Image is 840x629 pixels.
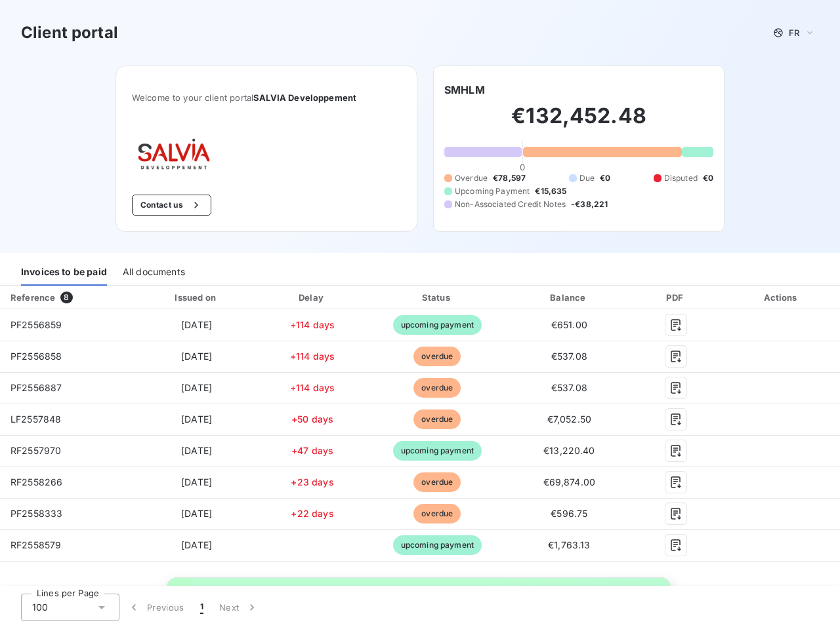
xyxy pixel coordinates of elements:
[10,445,61,456] span: RF2557970
[132,195,211,216] button: Contact us
[181,382,212,393] span: [DATE]
[211,594,266,621] button: Next
[181,445,212,456] span: [DATE]
[726,291,837,304] div: Actions
[10,382,62,393] span: PF2556887
[132,92,401,103] span: Welcome to your client portal
[444,103,713,142] h2: €132,452.48
[291,413,333,425] span: +50 days
[132,134,216,174] img: Company logo
[32,601,48,614] span: 100
[10,292,55,303] div: Reference
[393,535,482,555] span: upcoming payment
[393,315,482,335] span: upcoming payment
[551,508,587,519] span: €596.75
[291,476,333,487] span: +23 days
[493,172,526,184] span: €78,597
[548,539,590,550] span: €1,763.13
[413,347,461,366] span: overdue
[455,172,488,184] span: Overdue
[520,162,525,172] span: 0
[10,319,62,330] span: PF2556859
[290,351,335,362] span: +114 days
[181,476,212,487] span: [DATE]
[136,291,257,304] div: Issued on
[664,172,698,184] span: Disputed
[512,291,626,304] div: Balance
[200,601,203,614] span: 1
[551,319,587,330] span: €651.00
[444,82,485,98] h6: SMHLM
[413,410,461,429] span: overdue
[413,378,461,398] span: overdue
[181,413,212,425] span: [DATE]
[551,351,587,362] span: €537.08
[181,539,212,550] span: [DATE]
[291,445,333,456] span: +47 days
[123,258,185,286] div: All documents
[543,476,596,487] span: €69,874.00
[571,199,608,210] span: -€38,221
[192,594,211,621] button: 1
[291,508,333,519] span: +22 days
[631,291,721,304] div: PDF
[253,92,356,103] span: SALVIA Developpement
[10,413,61,425] span: LF2557848
[21,258,107,286] div: Invoices to be paid
[547,413,591,425] span: €7,052.50
[543,445,595,456] span: €13,220.40
[413,504,461,524] span: overdue
[181,508,212,519] span: [DATE]
[413,472,461,492] span: overdue
[535,185,566,197] span: €15,635
[551,382,587,393] span: €537.08
[579,172,595,184] span: Due
[60,292,72,303] span: 8
[10,476,62,487] span: RF2558266
[789,28,799,38] span: FR
[262,291,362,304] div: Delay
[367,291,507,304] div: Status
[10,508,62,519] span: PF2558333
[290,319,335,330] span: +114 days
[119,594,192,621] button: Previous
[10,351,62,362] span: PF2556858
[393,441,482,461] span: upcoming payment
[290,382,335,393] span: +114 days
[21,21,118,45] h3: Client portal
[455,199,566,210] span: Non-Associated Credit Notes
[455,185,530,197] span: Upcoming Payment
[600,172,610,184] span: €0
[181,319,212,330] span: [DATE]
[703,172,713,184] span: €0
[181,351,212,362] span: [DATE]
[10,539,61,550] span: RF2558579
